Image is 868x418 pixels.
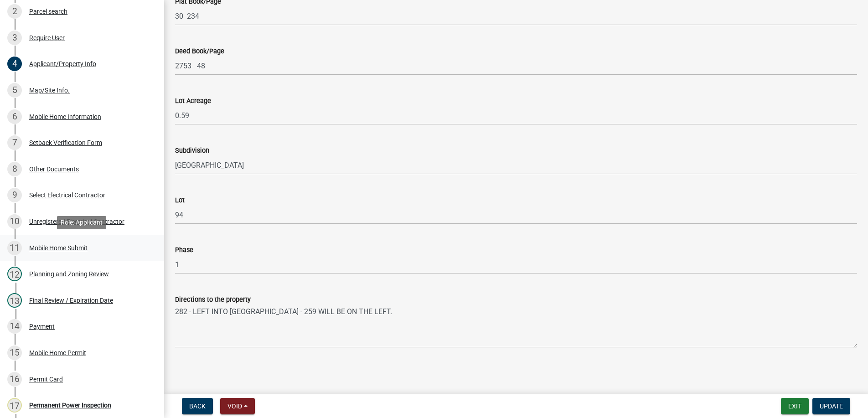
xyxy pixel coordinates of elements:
div: 4 [7,57,22,71]
button: Update [812,398,850,414]
button: Exit [781,398,809,414]
div: Permanent Power Inspection [29,402,111,408]
div: Final Review / Expiration Date [29,297,113,304]
div: 6 [7,109,22,124]
div: 9 [7,188,22,202]
div: 13 [7,293,22,308]
div: Unregistered Electrical Contractor [29,218,124,225]
div: Parcel search [29,8,67,15]
div: Planning and Zoning Review [29,271,109,277]
div: 16 [7,372,22,387]
div: Permit Card [29,376,63,382]
label: Directions to the property [175,297,251,303]
label: Lot Acreage [175,98,211,104]
div: 15 [7,346,22,360]
div: Setback Verification Form [29,139,102,146]
div: 8 [7,162,22,176]
div: 7 [7,135,22,150]
div: 14 [7,319,22,334]
div: 10 [7,214,22,229]
div: 3 [7,31,22,45]
div: Select Electrical Contractor [29,192,105,198]
div: 2 [7,4,22,19]
div: 12 [7,267,22,281]
div: Mobile Home Information [29,114,101,120]
div: Map/Site Info. [29,87,70,93]
div: 17 [7,398,22,413]
div: 5 [7,83,22,98]
label: Subdivision [175,148,209,154]
div: Applicant/Property Info [29,61,96,67]
div: Require User [29,35,65,41]
label: Deed Book/Page [175,48,224,55]
button: Back [182,398,213,414]
label: Phase [175,247,193,253]
button: Void [220,398,255,414]
div: Role: Applicant [57,216,106,229]
div: Other Documents [29,166,79,172]
div: Mobile Home Submit [29,245,88,251]
span: Update [820,403,843,410]
label: Lot [175,197,185,204]
span: Back [189,403,206,410]
div: Mobile Home Permit [29,350,86,356]
div: 11 [7,241,22,255]
span: Void [227,403,242,410]
div: Payment [29,323,55,330]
